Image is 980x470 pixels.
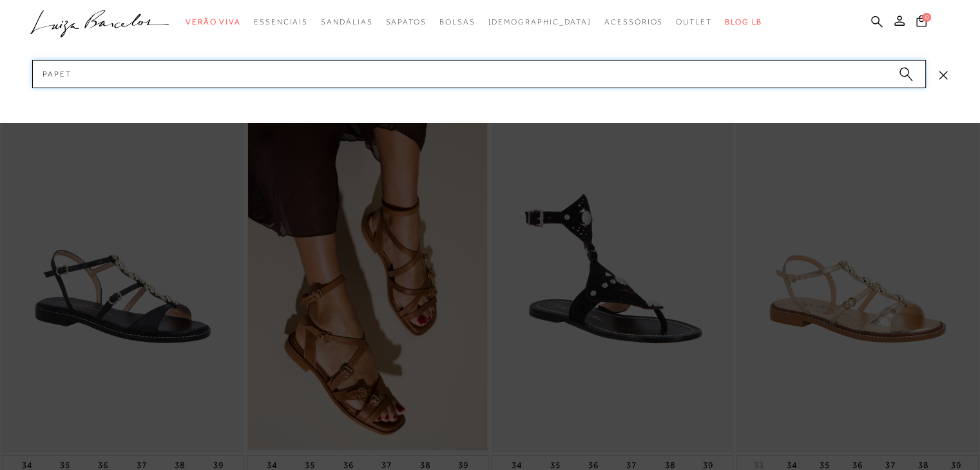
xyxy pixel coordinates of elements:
[186,10,241,34] a: categoryNavScreenReaderText
[321,10,372,34] a: categoryNavScreenReaderText
[254,10,308,34] a: categoryNavScreenReaderText
[385,10,426,34] a: categoryNavScreenReaderText
[439,17,476,26] span: Bolsas
[439,10,476,34] a: categoryNavScreenReaderText
[32,60,926,88] input: Buscar.
[922,13,931,22] span: 0
[604,10,663,34] a: categoryNavScreenReaderText
[676,10,712,34] a: categoryNavScreenReaderText
[488,10,591,34] a: noSubCategoriesText
[186,17,241,26] span: Verão Viva
[912,14,930,32] button: 0
[604,17,663,26] span: Acessórios
[254,17,308,26] span: Essenciais
[676,17,712,26] span: Outlet
[488,17,591,26] span: [DEMOGRAPHIC_DATA]
[321,17,372,26] span: Sandálias
[725,10,762,34] a: BLOG LB
[385,17,426,26] span: Sapatos
[725,17,762,26] span: BLOG LB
